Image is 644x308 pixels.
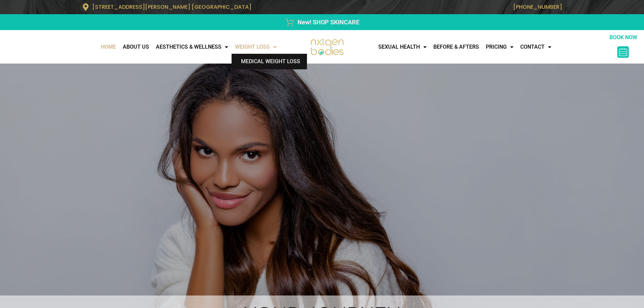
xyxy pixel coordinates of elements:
[430,40,482,54] a: Before & Afters
[375,40,430,54] a: Sexual Health
[326,4,562,10] p: [PHONE_NUMBER]
[232,54,307,69] a: Medical Weight Loss
[232,40,280,54] a: WEIGHT LOSS
[296,18,359,27] span: New! SHOP SKINCARE
[97,40,119,54] a: Home
[3,40,280,54] nav: Menu
[82,18,562,27] a: New! SHOP SKINCARE
[375,40,606,54] nav: Menu
[92,3,252,11] span: [STREET_ADDRESS][PERSON_NAME] [GEOGRAPHIC_DATA]
[119,40,152,54] a: About Us
[482,40,517,54] a: Pricing
[152,40,232,54] a: AESTHETICS & WELLNESS
[517,40,555,54] a: CONTACT
[606,33,641,42] p: BOOK NOW
[232,54,307,69] ul: WEIGHT LOSS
